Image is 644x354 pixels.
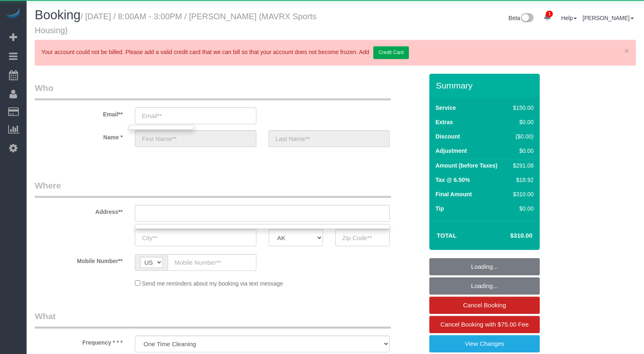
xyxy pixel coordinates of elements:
[29,130,129,141] label: Name *
[546,11,553,17] span: 1
[435,190,472,198] label: Final Amount
[135,130,256,147] input: First Name**
[335,229,390,246] input: Zip Code**
[510,204,534,213] div: $0.00
[561,15,577,21] a: Help
[168,254,256,271] input: Mobile Number**
[624,46,629,55] a: ×
[486,232,532,239] h4: $310.00
[35,82,391,100] legend: Who
[429,335,540,352] a: View Changes
[509,15,534,21] a: Beta
[35,8,81,22] span: Booking
[520,13,534,24] img: New interface
[583,15,634,21] a: [PERSON_NAME]
[142,280,283,287] span: Send me reminders about my booking via text message
[41,49,409,55] span: Your account could not be billed. Please add a valid credit card that we can bill so that your ac...
[429,316,540,333] a: Cancel Booking with $75.00 Fee
[5,8,21,20] img: Automaid Logo
[510,190,534,198] div: $310.00
[29,336,129,347] label: Frequency * * *
[435,118,453,126] label: Extras
[35,12,316,35] small: / [DATE] / 8:00AM - 3:00PM / [PERSON_NAME] (MAVRX Sports Housing)
[35,310,391,329] legend: What
[29,254,129,265] label: Mobile Number**
[435,161,497,170] label: Amount (before Taxes)
[539,8,555,26] a: 1
[35,179,391,198] legend: Where
[269,130,390,147] input: Last Name**
[440,321,529,328] span: Cancel Booking with $75.00 Fee
[510,118,534,126] div: $0.00
[435,104,456,112] label: Service
[435,147,467,155] label: Adjustment
[510,176,534,184] div: $18.92
[510,132,534,141] div: ($0.00)
[510,161,534,170] div: $291.08
[435,132,460,141] label: Discount
[435,204,444,213] label: Tip
[436,81,536,90] h3: Summary
[373,46,409,59] a: Credit Card
[437,232,457,239] strong: Total
[510,147,534,155] div: $0.00
[435,176,470,184] label: Tax @ 6.50%
[429,297,540,314] a: Cancel Booking
[510,104,534,112] div: $150.00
